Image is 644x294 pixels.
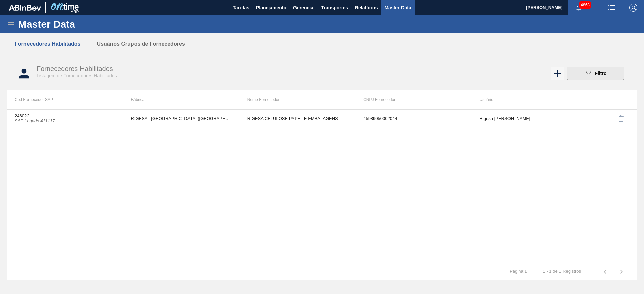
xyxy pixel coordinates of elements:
th: Nome Fornecedor [239,90,355,109]
div: Desabilitar Fornecedor [596,110,629,126]
button: Filtro [567,67,624,80]
button: delete-icon [613,110,629,126]
th: CNPJ Fornecedor [355,90,471,109]
h1: Master Data [18,20,137,28]
button: Usuários Grupos de Fornecedores [89,37,193,51]
td: RIGESA - [GEOGRAPHIC_DATA] ([GEOGRAPHIC_DATA]) [123,110,239,127]
div: Novo Fornecedor [550,67,563,80]
button: Notificações [568,3,589,12]
span: 4868 [579,1,591,9]
div: Filtrar Fornecedor [563,67,627,80]
td: Página : 1 [501,263,535,274]
span: Planejamento [256,4,286,12]
img: Logout [629,4,637,12]
td: 1 - 1 de 1 Registros [535,263,589,274]
td: 246022 [7,110,123,127]
th: Fábrica [123,90,239,109]
img: delete-icon [617,114,625,122]
span: Fornecedores Habilitados [37,65,113,72]
span: Listagem de Fornecedores Habilitados [37,73,117,78]
span: Master Data [384,4,411,12]
span: Gerencial [293,4,315,12]
i: SAP Legado : 411117 [15,118,55,123]
td: 45989050002044 [355,110,471,127]
button: Fornecedores Habilitados [7,37,89,51]
th: Usuário [472,90,588,109]
img: TNhmsLtSVTkK8tSr43FrP2fwEKptu5GPRR3wAAAABJRU5ErkJggg== [9,5,41,11]
td: RIGESA CELULOSE PAPEL E EMBALAGENS [239,110,355,127]
td: Rigesa [PERSON_NAME] [472,110,588,127]
span: Tarefas [233,4,249,12]
th: Cod Fornecedor SAP [7,90,123,109]
img: userActions [608,4,616,12]
span: Relatórios [355,4,378,12]
span: Transportes [321,4,348,12]
span: Filtro [595,71,607,76]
